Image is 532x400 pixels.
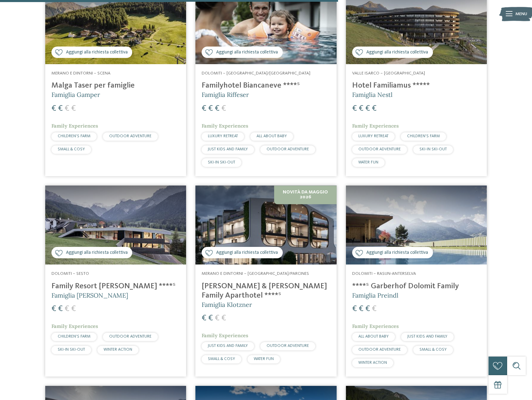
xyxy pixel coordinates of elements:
span: € [65,305,69,313]
span: SKI-IN SKI-OUT [419,147,447,151]
span: LUXURY RETREAT [208,134,238,138]
span: € [58,104,63,113]
img: Cercate un hotel per famiglie? Qui troverete solo i migliori! [195,186,336,265]
span: WATER FUN [358,160,378,164]
h4: Family Resort [PERSON_NAME] ****ˢ [51,282,180,291]
span: Aggiungi alla richiesta collettiva [66,49,128,56]
span: € [202,314,206,322]
span: € [71,104,76,113]
span: ALL ABOUT BABY [358,334,389,339]
a: Cercate un hotel per famiglie? Qui troverete solo i migliori! Aggiungi alla richiesta collettiva ... [195,186,336,377]
span: Merano e dintorni – Scena [51,71,110,76]
span: Aggiungi alla richiesta collettiva [216,49,278,56]
span: Famiglia Riffeser [202,91,249,99]
span: Famiglia Preindl [352,291,398,299]
span: Merano e dintorni – [GEOGRAPHIC_DATA]/Parcines [202,271,309,276]
h4: Malga Taser per famiglie [51,81,180,90]
span: CHILDREN’S FARM [407,134,440,138]
span: SMALL & COSY [208,357,235,361]
span: € [221,314,226,322]
span: Dolomiti – Rasun-Anterselva [352,271,416,276]
a: Cercate un hotel per famiglie? Qui troverete solo i migliori! Aggiungi alla richiesta collettiva ... [45,186,186,377]
span: € [372,104,377,113]
span: € [208,314,213,322]
span: Famiglia Klotzner [202,301,252,309]
span: Dolomiti – Sesto [51,271,89,276]
span: OUTDOOR ADVENTURE [358,348,401,352]
span: JUST KIDS AND FAMILY [407,334,447,339]
span: Famiglia Nestl [352,91,393,99]
span: SKI-IN SKI-OUT [208,160,235,164]
a: Cercate un hotel per famiglie? Qui troverete solo i migliori! Aggiungi alla richiesta collettiva ... [346,186,487,377]
span: Aggiungi alla richiesta collettiva [66,250,128,256]
span: CHILDREN’S FARM [58,334,90,339]
h4: [PERSON_NAME] & [PERSON_NAME] Family Aparthotel ****ˢ [202,282,330,300]
span: Aggiungi alla richiesta collettiva [366,49,428,56]
span: € [359,305,364,313]
span: Aggiungi alla richiesta collettiva [366,250,428,256]
span: € [51,305,56,313]
span: WATER FUN [254,357,274,361]
span: € [352,104,357,113]
span: Family Experiences [51,123,98,129]
span: OUTDOOR ADVENTURE [267,147,309,151]
span: € [221,104,226,113]
span: € [372,305,377,313]
span: € [202,104,206,113]
span: Aggiungi alla richiesta collettiva [216,250,278,256]
span: Family Experiences [352,323,399,329]
span: CHILDREN’S FARM [58,134,90,138]
span: € [215,104,220,113]
span: OUTDOOR ADVENTURE [109,334,152,339]
h4: Familyhotel Biancaneve ****ˢ [202,81,330,90]
h4: ****ˢ Garberhof Dolomit Family [352,282,481,291]
span: OUTDOOR ADVENTURE [358,147,401,151]
span: WINTER ACTION [104,348,132,352]
span: JUST KIDS AND FAMILY [208,344,248,348]
span: JUST KIDS AND FAMILY [208,147,248,151]
span: € [365,305,370,313]
span: € [71,305,76,313]
span: SKI-IN SKI-OUT [58,348,85,352]
span: Family Experiences [51,323,98,329]
span: € [352,305,357,313]
span: SMALL & COSY [58,147,85,151]
span: Valle Isarco – [GEOGRAPHIC_DATA] [352,71,425,76]
img: Cercate un hotel per famiglie? Qui troverete solo i migliori! [346,186,487,265]
span: € [365,104,370,113]
span: WINTER ACTION [358,361,387,365]
span: OUTDOOR ADVENTURE [267,344,309,348]
span: Family Experiences [202,332,248,339]
span: SMALL & COSY [419,348,447,352]
img: Family Resort Rainer ****ˢ [45,186,186,265]
span: Family Experiences [202,123,248,129]
span: Dolomiti – [GEOGRAPHIC_DATA]/[GEOGRAPHIC_DATA] [202,71,310,76]
span: € [215,314,220,322]
span: € [51,104,56,113]
span: Family Experiences [352,123,399,129]
span: € [208,104,213,113]
span: € [65,104,69,113]
span: Famiglia Gamper [51,91,100,99]
span: € [58,305,63,313]
span: Famiglia [PERSON_NAME] [51,291,128,299]
span: € [359,104,364,113]
span: ALL ABOUT BABY [257,134,287,138]
span: OUTDOOR ADVENTURE [109,134,152,138]
span: LUXURY RETREAT [358,134,388,138]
